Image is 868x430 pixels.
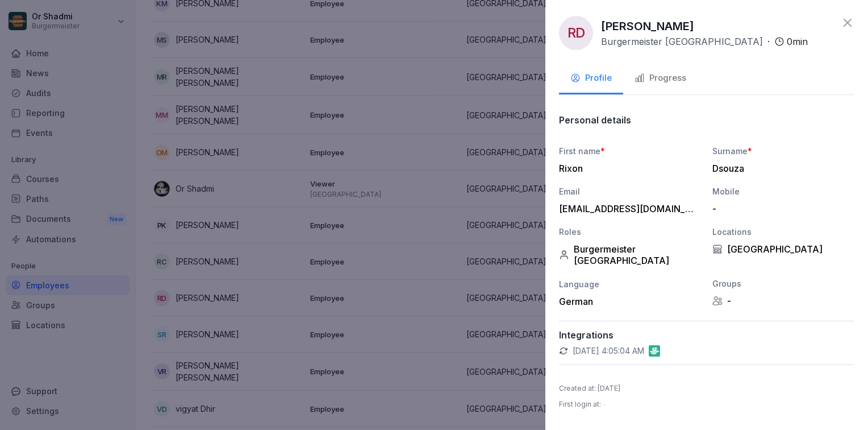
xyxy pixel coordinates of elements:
div: · [601,35,808,48]
button: Profile [559,64,623,94]
div: - [712,203,849,214]
p: Created at : [DATE] [559,383,620,394]
p: Burgermeister [GEOGRAPHIC_DATA] [601,35,763,48]
button: Progress [623,64,698,94]
p: First login at : [559,399,606,410]
img: gastromatic.png [649,345,660,357]
div: RD [559,16,593,50]
div: [GEOGRAPHIC_DATA] [712,243,854,255]
div: Progress [635,72,686,85]
p: [DATE] 4:05:04 AM [573,345,644,357]
div: Email [559,185,701,197]
div: Rixon [559,163,695,174]
div: Roles [559,226,701,238]
div: [EMAIL_ADDRESS][DOMAIN_NAME] [559,203,695,214]
div: Mobile [712,185,854,197]
div: Locations [712,226,854,238]
div: Profile [570,72,612,85]
div: - [712,295,854,307]
div: Surname [712,145,854,157]
p: 0 min [787,35,808,48]
span: – [603,400,606,408]
div: Burgermeister [GEOGRAPHIC_DATA] [559,243,701,266]
p: Integrations [559,329,854,341]
div: Dsouza [712,163,849,174]
p: Personal details [559,114,631,126]
div: Language [559,278,701,290]
div: German [559,296,701,307]
div: First name [559,145,701,157]
p: [PERSON_NAME] [601,18,694,35]
div: Groups [712,278,854,290]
